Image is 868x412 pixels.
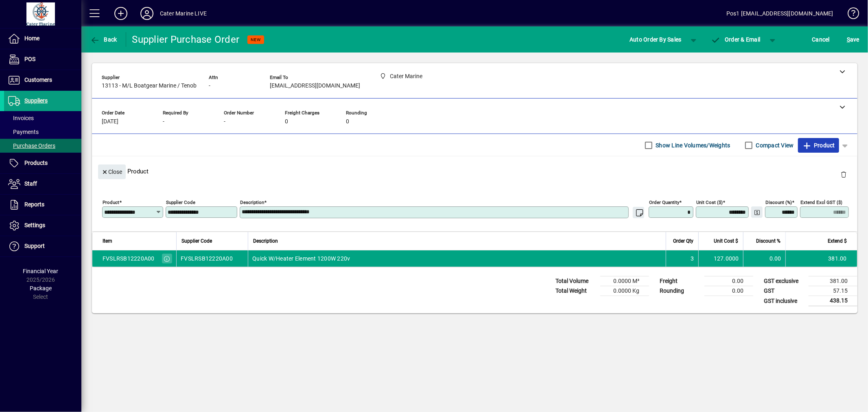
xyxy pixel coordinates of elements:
span: ave [847,33,859,46]
span: [DATE] [102,118,118,125]
app-page-header-button: Delete [834,171,853,178]
mat-label: Product [103,199,119,205]
a: POS [4,49,81,70]
button: Close [98,164,126,179]
td: 57.15 [809,286,857,296]
span: 0 [346,118,349,125]
a: Knowledge Base [842,2,858,28]
td: Total Weight [551,286,600,296]
td: 0.00 [743,250,785,267]
a: Customers [4,70,81,90]
span: POS [24,56,35,62]
app-page-header-button: Close [96,168,128,175]
span: Cancel [812,33,830,46]
div: Pos1 [EMAIL_ADDRESS][DOMAIN_NAME] [726,7,833,20]
a: Purchase Orders [4,139,81,153]
span: - [209,83,210,89]
span: Extend $ [828,237,847,245]
span: Order & Email [711,36,761,43]
span: - [224,118,225,125]
span: Order Qty [673,237,693,245]
button: Profile [134,6,160,21]
a: Home [4,28,81,49]
td: Total Volume [551,276,600,286]
td: GST inclusive [760,296,809,306]
span: 13113 - M/L Boatgear Marine / Tenob [102,83,197,89]
span: Description [253,237,278,245]
div: Supplier Purchase Order [132,33,240,46]
span: Package [30,285,52,291]
a: Reports [4,195,81,215]
button: Back [88,32,119,47]
button: Product [798,138,839,153]
span: Close [101,165,122,179]
a: Products [4,153,81,173]
button: Add [108,6,134,21]
span: Back [90,36,117,43]
span: Invoices [8,115,34,121]
td: 0.00 [704,286,753,296]
span: Discount % [756,237,781,245]
span: Unit Cost $ [714,237,738,245]
span: Home [24,35,39,42]
label: Show Line Volumes/Weights [654,141,730,149]
span: Quick W/Heater Element 1200W 220v [252,254,350,263]
a: Payments [4,125,81,139]
span: Support [24,243,45,249]
mat-label: Unit Cost ($) [696,199,723,205]
a: Invoices [4,111,81,125]
mat-label: Order Quantity [649,199,679,205]
span: Products [24,160,48,166]
button: Auto Order By Sales [625,32,686,47]
app-page-header-button: Back [81,32,126,47]
mat-label: Description [240,199,264,205]
span: Reports [24,201,44,208]
td: 0.00 [704,276,753,286]
button: Order & Email [707,32,765,47]
span: 0 [285,118,288,125]
span: - [163,118,164,125]
span: S [847,36,850,43]
mat-label: Supplier Code [166,199,195,205]
span: Payments [8,129,39,135]
td: 0.0000 M³ [600,276,649,286]
div: Cater Marine LIVE [160,7,207,20]
span: Staff [24,180,37,187]
span: Item [103,237,112,245]
td: 0.0000 Kg [600,286,649,296]
mat-label: Discount (%) [765,199,792,205]
mat-label: Extend excl GST ($) [800,199,842,205]
span: Suppliers [24,97,48,104]
label: Compact View [754,141,794,149]
button: Cancel [810,32,832,47]
span: Settings [24,222,45,228]
td: Freight [656,276,704,286]
td: FVSLRSB12220A00 [176,250,248,267]
div: Product [92,156,857,186]
span: Auto Order By Sales [630,33,682,46]
td: GST exclusive [760,276,809,286]
span: [EMAIL_ADDRESS][DOMAIN_NAME] [270,83,360,89]
span: Product [802,139,835,152]
td: 381.00 [809,276,857,286]
a: Staff [4,174,81,194]
span: Customers [24,77,52,83]
button: Change Price Levels [751,206,763,218]
div: FVSLRSB12220A00 [103,254,155,263]
td: 381.00 [785,250,857,267]
span: NEW [251,37,261,42]
td: Rounding [656,286,704,296]
td: 438.15 [809,296,857,306]
td: 3 [666,250,698,267]
a: Settings [4,215,81,236]
span: Supplier Code [181,237,212,245]
span: Financial Year [23,268,59,274]
button: Delete [834,164,853,184]
span: Purchase Orders [8,142,55,149]
button: Save [845,32,861,47]
a: Support [4,236,81,256]
td: GST [760,286,809,296]
td: 127.0000 [698,250,743,267]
